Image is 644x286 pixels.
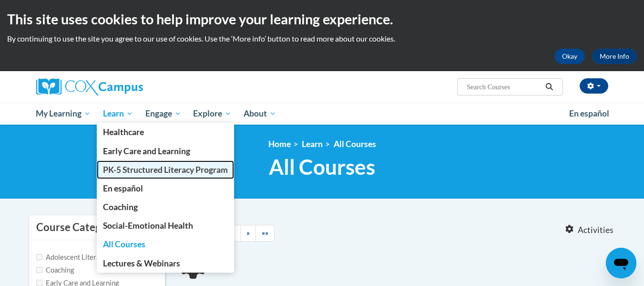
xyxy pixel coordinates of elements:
a: Explore [187,103,237,125]
a: Social-Emotional Health [97,216,234,235]
span: About [244,108,276,119]
a: All Courses [334,139,376,149]
input: Checkbox for Options [36,254,42,260]
span: All Courses [269,154,375,180]
a: Learn [97,103,139,125]
input: Checkbox for Options [36,280,42,286]
span: Lectures & Webinars [103,258,180,268]
span: En español [569,108,609,118]
p: By continuing to use the site you agree to our use of cookies. Use the ‘More info’ button to read... [7,33,637,44]
iframe: Button to launch messaging window [606,248,636,278]
a: Home [268,139,291,149]
span: » [246,229,250,237]
a: En español [563,104,615,124]
label: Coaching [36,265,74,275]
span: My Learning [36,108,91,119]
span: Social-Emotional Health [103,221,193,231]
div: Main menu [22,103,623,125]
span: Explore [193,108,231,119]
h2: This site uses cookies to help improve your learning experience. [7,10,637,29]
span: Early Care and Learning [103,146,190,156]
span: Engage [145,108,181,119]
span: Coaching [103,202,138,212]
a: En español [97,179,234,198]
img: Cox Campus [36,78,143,95]
a: Coaching [97,198,234,216]
label: Adolescent Literacy [36,252,107,263]
a: Early Care and Learning [97,142,234,160]
a: Learn [302,139,323,149]
span: Learn [103,108,133,119]
span: Activities [578,225,613,235]
a: Cox Campus [36,78,217,95]
a: More Info [592,49,637,64]
span: Healthcare [103,127,144,137]
a: End [256,225,275,242]
a: PK-5 Structured Literacy Program [97,160,234,179]
input: Search Courses [466,81,542,93]
button: Search [542,81,556,93]
a: About [237,103,282,125]
a: My Learning [30,103,97,125]
span: »» [262,229,268,237]
a: Next [240,225,256,242]
button: Account Settings [580,78,608,94]
button: Okay [554,49,585,64]
span: All Courses [103,239,145,249]
span: PK-5 Structured Literacy Program [103,165,228,175]
a: Healthcare [97,123,234,141]
input: Checkbox for Options [36,267,42,273]
h3: Course Category [36,220,117,235]
a: Engage [139,103,187,125]
a: All Courses [97,235,234,254]
a: Lectures & Webinars [97,254,234,273]
span: En español [103,183,143,193]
